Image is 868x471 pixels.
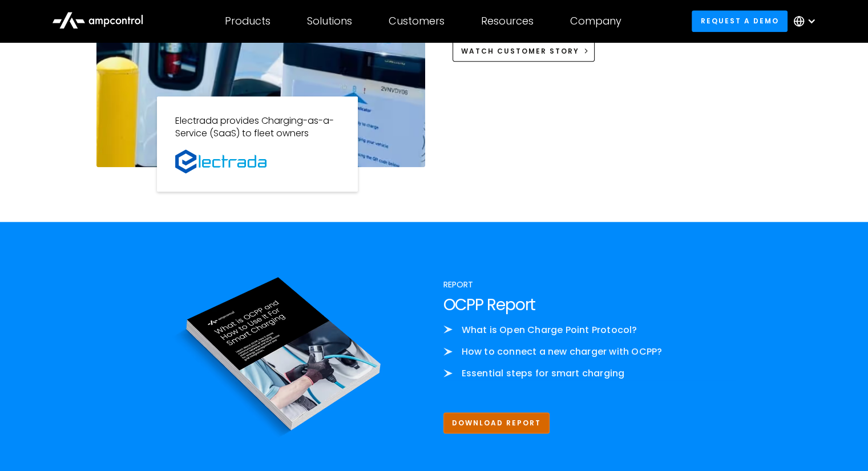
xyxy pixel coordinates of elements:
a: Request a demo [692,10,788,31]
li: Essential steps for smart charging [443,367,736,380]
img: Watt EV Logo Real [175,149,267,174]
div: Customers [389,15,445,27]
div: Report [443,278,736,291]
li: How to connect a new charger with OCPP? [443,346,736,358]
div: Resources [481,15,534,27]
div: Solutions [307,15,352,27]
div: Products [225,15,271,27]
li: What is Open Charge Point Protocol? [443,324,736,336]
div: Watch Customer Story [461,46,579,56]
a: Download Report [443,412,550,433]
div: Company [570,15,621,27]
p: Electrada provides Charging-as-a-Service (SaaS) to fleet owners [175,115,340,140]
a: Watch Customer Story [453,40,595,62]
h2: OCPP Report [443,295,736,315]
